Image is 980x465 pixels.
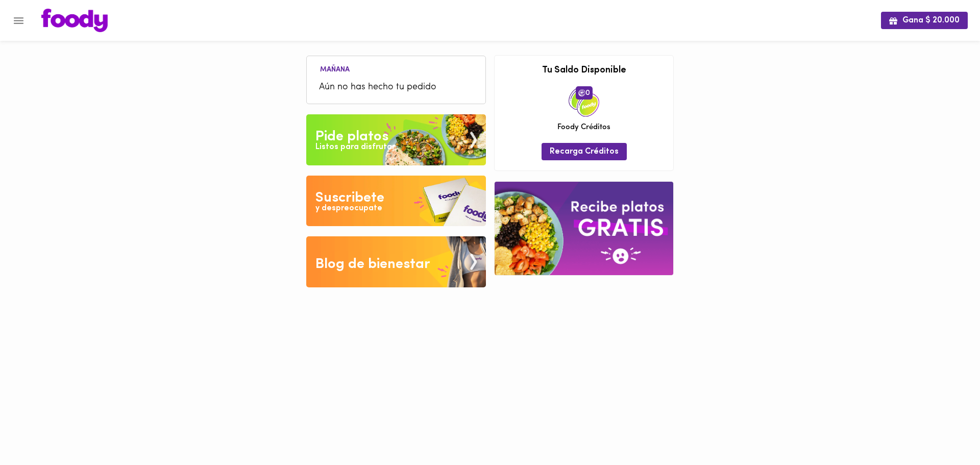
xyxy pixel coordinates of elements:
[315,141,395,153] div: Listos para disfrutar
[315,188,384,208] div: Suscribete
[569,86,599,117] img: credits-package.png
[306,114,486,165] img: Pide un Platos
[315,203,382,214] div: y despreocupate
[881,12,968,29] button: Gana $ 20.000
[557,122,610,133] span: Foody Créditos
[306,176,486,227] img: Disfruta bajar de peso
[502,66,666,76] h3: Tu Saldo Disponible
[542,143,627,160] button: Recarga Créditos
[576,86,593,100] span: 0
[312,64,358,74] li: Mañana
[315,127,388,147] div: Pide platos
[578,89,585,96] img: foody-creditos.png
[550,147,619,157] span: Recarga Créditos
[315,254,430,275] div: Blog de bienestar
[921,406,970,455] iframe: Messagebird Livechat Widget
[495,182,673,275] img: referral-banner.png
[306,236,486,287] img: Blog de bienestar
[6,8,31,33] button: Menu
[319,81,473,94] span: Aún no has hecho tu pedido
[889,16,960,26] span: Gana $ 20.000
[41,9,108,32] img: logo.png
